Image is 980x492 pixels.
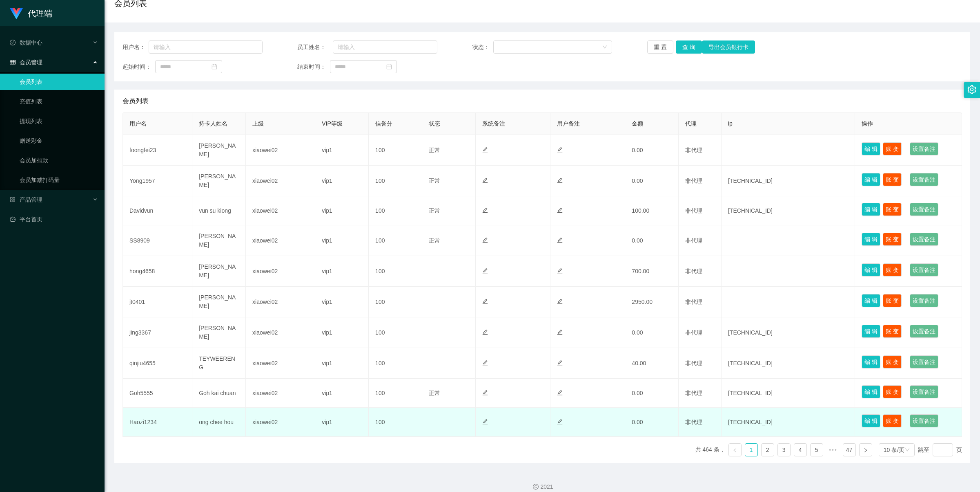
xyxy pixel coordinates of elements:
[910,263,938,276] button: 设置备注
[533,484,539,490] i: 图标: copyright
[557,207,563,213] i: 图标: edit
[905,447,910,453] i: 图标: down
[843,443,856,456] li: 47
[199,120,227,127] span: 持卡人姓名
[625,135,679,166] td: 0.00
[369,287,422,317] td: 100
[20,152,98,168] a: 会员加扣款
[122,43,149,52] span: 用户名：
[369,135,422,166] td: 100
[685,177,702,184] span: 非代理
[315,408,369,437] td: vip1
[685,329,702,336] span: 非代理
[315,256,369,287] td: vip1
[777,443,791,456] li: 3
[315,135,369,166] td: vip1
[883,263,902,276] button: 账 变
[910,203,938,216] button: 设置备注
[625,256,679,287] td: 700.00
[369,256,422,287] td: 100
[625,348,679,379] td: 40.00
[375,120,392,127] span: 信誉分
[149,40,263,54] input: 请输入
[910,385,938,398] button: 设置备注
[246,287,315,317] td: xiaowei02
[111,483,973,491] div: 2021
[122,63,155,71] span: 起始时间：
[557,299,563,304] i: 图标: edit
[625,317,679,348] td: 0.00
[246,135,315,166] td: xiaowei02
[246,196,315,225] td: xiaowei02
[482,419,488,425] i: 图标: edit
[557,390,563,395] i: 图标: edit
[862,120,873,127] span: 操作
[369,317,422,348] td: 100
[429,207,440,214] span: 正常
[625,225,679,256] td: 0.00
[883,173,902,186] button: 账 变
[472,43,493,52] span: 状态：
[557,419,563,425] i: 图标: edit
[910,325,938,338] button: 设置备注
[192,225,246,256] td: [PERSON_NAME]
[10,8,23,20] img: logo.9652507e.png
[315,196,369,225] td: vip1
[883,355,902,368] button: 账 变
[910,294,938,307] button: 设置备注
[722,408,855,437] td: [TECHNICAL_ID]
[685,390,702,396] span: 非代理
[557,329,563,335] i: 图标: edit
[745,443,758,456] li: 1
[192,348,246,379] td: TEYWEERENG
[482,147,488,153] i: 图标: edit
[647,40,673,54] button: 重 置
[883,294,902,307] button: 账 变
[123,379,192,408] td: Goh5555
[246,317,315,348] td: xiaowei02
[192,196,246,225] td: vun su kiong
[123,135,192,166] td: foongfei23
[733,448,737,453] i: 图标: left
[482,120,505,127] span: 系统备注
[862,294,880,307] button: 编 辑
[482,237,488,243] i: 图标: edit
[625,166,679,196] td: 0.00
[10,197,16,202] i: 图标: appstore-o
[246,408,315,437] td: xiaowei02
[728,120,733,127] span: ip
[369,348,422,379] td: 100
[192,408,246,437] td: ong chee hou
[123,196,192,225] td: Davidvun
[557,120,580,127] span: 用户备注
[884,444,904,456] div: 10 条/页
[315,317,369,348] td: vip1
[123,225,192,256] td: SS8909
[778,444,790,456] a: 3
[811,444,823,456] a: 5
[883,233,902,246] button: 账 变
[482,360,488,366] i: 图标: edit
[722,379,855,408] td: [TECHNICAL_ID]
[212,64,217,70] i: 图标: calendar
[685,360,702,366] span: 非代理
[315,379,369,408] td: vip1
[883,385,902,398] button: 账 变
[429,237,440,244] span: 正常
[625,408,679,437] td: 0.00
[297,63,330,71] span: 结束时间：
[429,177,440,184] span: 正常
[722,317,855,348] td: [TECHNICAL_ID]
[10,39,42,46] span: 数据中心
[722,196,855,225] td: [TECHNICAL_ID]
[602,45,607,50] i: 图标: down
[859,443,872,456] li: 下一页
[862,355,880,368] button: 编 辑
[625,196,679,225] td: 100.00
[10,59,16,65] i: 图标: table
[10,59,42,65] span: 会员管理
[123,287,192,317] td: jt0401
[685,237,702,244] span: 非代理
[20,172,98,188] a: 会员加减打码量
[862,385,880,398] button: 编 辑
